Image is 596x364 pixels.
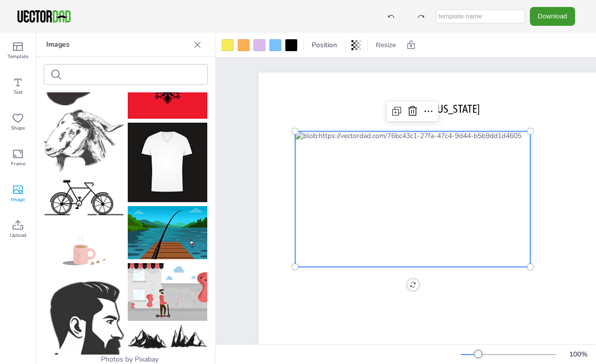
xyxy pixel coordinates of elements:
[11,196,25,204] span: Image
[128,206,207,259] img: fishing-rod-9692407_150.png
[372,37,400,53] button: Resize
[16,9,72,24] img: VectorDad-1.png
[566,350,590,359] div: 100 %
[128,263,207,321] img: scooter-7770871_150.png
[7,53,28,61] span: Template
[11,124,25,132] span: Shape
[310,40,339,50] span: Position
[436,9,525,23] input: template name
[13,88,23,96] span: Text
[128,123,207,202] img: t-shirt-1261820_150.png
[44,109,124,174] img: goat-1711126_150.png
[36,355,215,364] div: Photos by
[11,160,25,168] span: Frame
[46,33,189,57] p: Images
[434,102,480,115] span: [US_STATE]
[44,178,124,218] img: cycle-art-4363010_150.png
[530,7,575,25] button: Download
[135,355,159,364] a: Pixabay
[10,231,26,239] span: Upload
[44,221,124,278] img: coffee-5009730_150.png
